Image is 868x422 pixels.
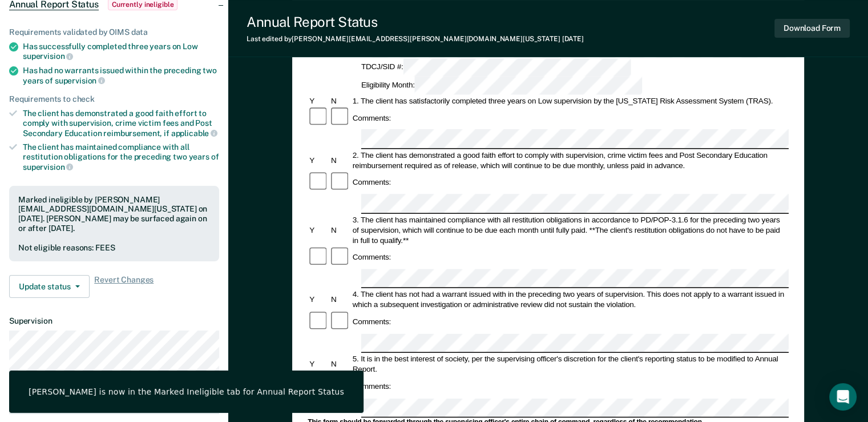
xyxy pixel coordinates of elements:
div: TDCJ/SID #: [360,58,633,77]
div: Y [308,95,329,106]
div: Comments: [351,113,393,123]
div: [PERSON_NAME] is now in the Marked Ineligible tab for Annual Report Status [29,387,344,397]
div: N [329,294,351,305]
div: Y [308,359,329,369]
div: Annual Report Status [247,14,584,30]
div: Has had no warrants issued within the preceding two years of [23,66,219,85]
div: Comments: [351,177,393,188]
div: Y [308,225,329,235]
div: 3. The client has maintained compliance with all restitution obligations in accordance to PD/POP-... [351,214,789,245]
div: Y [308,294,329,305]
div: Comments: [351,252,393,262]
button: Update status [9,275,90,298]
div: Has successfully completed three years on Low [23,42,219,61]
div: Marked ineligible by [PERSON_NAME][EMAIL_ADDRESS][DOMAIN_NAME][US_STATE] on [DATE]. [PERSON_NAME]... [18,195,210,233]
div: N [329,95,351,106]
div: Not eligible reasons: FEES [18,243,210,253]
div: N [329,225,351,235]
span: supervision [23,51,73,61]
div: Eligibility Month: [360,76,644,94]
div: Open Intercom Messenger [829,383,857,411]
span: [DATE] [562,35,584,43]
div: 5. It is in the best interest of society, per the supervising officer's discretion for the client... [351,354,789,375]
div: 2. The client has demonstrated a good faith effort to comply with supervision, crime victim fees ... [351,150,789,170]
div: Comments: [351,381,393,392]
dt: Supervision [9,316,219,326]
div: 1. The client has satisfactorily completed three years on Low supervision by the [US_STATE] Risk ... [351,95,789,106]
span: supervision [55,76,105,85]
div: Comments: [351,317,393,327]
span: applicable [171,129,217,138]
div: Last edited by [PERSON_NAME][EMAIL_ADDRESS][PERSON_NAME][DOMAIN_NAME][US_STATE] [247,35,584,43]
button: Download Form [774,19,850,38]
div: The client has demonstrated a good faith effort to comply with supervision, crime victim fees and... [23,109,219,138]
div: 4. The client has not had a warrant issued with in the preceding two years of supervision. This d... [351,289,789,310]
div: N [329,155,351,165]
div: Y [308,155,329,165]
span: supervision [23,162,73,172]
span: Revert Changes [94,275,154,298]
div: N [329,359,351,369]
div: Requirements to check [9,94,219,104]
div: Requirements validated by OIMS data [9,27,219,37]
div: The client has maintained compliance with all restitution obligations for the preceding two years of [23,142,219,172]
